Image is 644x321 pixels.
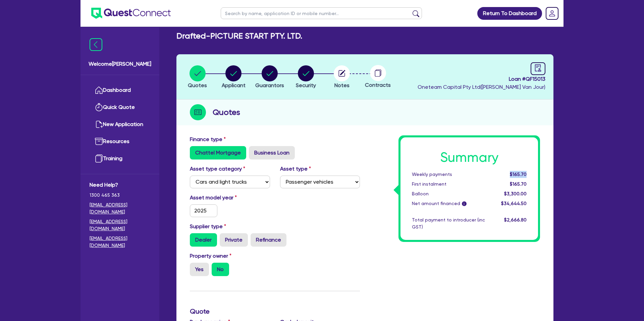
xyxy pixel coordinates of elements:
[188,82,207,88] span: Quotes
[531,62,545,75] a: audit
[501,201,527,206] span: $34,644.50
[407,200,490,207] div: Net amount financed
[190,135,226,143] label: Finance type
[190,307,360,315] h3: Quote
[190,104,206,120] img: step-icon
[504,191,527,196] span: $3,300.00
[255,65,284,90] button: Guarantors
[95,154,103,163] img: training
[176,31,302,41] h2: Drafted - PICTURE START PTY. LTD.
[510,181,527,187] span: $165.70
[477,7,542,20] a: Return To Dashboard
[90,235,150,249] a: [EMAIL_ADDRESS][DOMAIN_NAME]
[296,82,316,88] span: Security
[543,5,561,22] a: Dropdown toggle
[90,192,150,199] span: 1300 465 363
[504,217,527,222] span: $2,666.80
[190,263,209,276] label: Yes
[90,133,150,150] a: Resources
[90,218,150,232] a: [EMAIL_ADDRESS][DOMAIN_NAME]
[280,165,311,173] label: Asset type
[221,7,422,19] input: Search by name, application ID or mobile number...
[407,171,490,178] div: Weekly payments
[90,82,150,99] a: Dashboard
[89,60,151,68] span: Welcome [PERSON_NAME]
[251,233,286,247] label: Refinance
[418,84,545,90] span: Oneteam Capital Pty Ltd ( [PERSON_NAME] Van Jour )
[190,146,246,159] label: Chattel Mortgage
[534,64,542,72] span: audit
[90,201,150,215] a: [EMAIL_ADDRESS][DOMAIN_NAME]
[412,149,527,166] h1: Summary
[418,75,545,83] span: Loan # QF15013
[334,82,350,88] span: Notes
[462,201,467,206] span: i
[222,82,246,88] span: Applicant
[90,116,150,133] a: New Application
[91,8,171,19] img: quest-connect-logo-blue
[212,263,229,276] label: No
[95,103,103,111] img: quick-quote
[249,146,295,159] label: Business Loan
[90,99,150,116] a: Quick Quote
[95,137,103,145] img: resources
[407,216,490,231] div: Total payment to introducer (inc GST)
[187,65,207,90] button: Quotes
[407,190,490,197] div: Balloon
[90,38,102,51] img: icon-menu-close
[90,150,150,167] a: Training
[213,106,240,118] h2: Quotes
[190,233,217,247] label: Dealer
[407,181,490,188] div: First instalment
[333,65,350,90] button: Notes
[220,233,248,247] label: Private
[296,65,316,90] button: Security
[90,181,150,189] span: Need Help?
[185,194,275,202] label: Asset model year
[221,65,246,90] button: Applicant
[190,252,231,260] label: Property owner
[510,172,527,177] span: $165.70
[190,222,226,231] label: Supplier type
[255,82,284,88] span: Guarantors
[365,82,391,88] span: Contracts
[95,120,103,128] img: new-application
[190,165,245,173] label: Asset type category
